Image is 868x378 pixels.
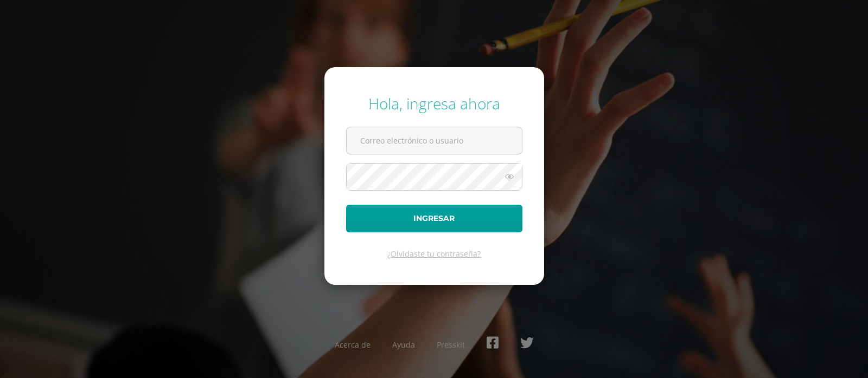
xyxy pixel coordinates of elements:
input: Correo electrónico o usuario [347,127,522,154]
a: ¿Olvidaste tu contraseña? [387,249,481,259]
a: Acerca de [335,340,371,350]
a: Ayuda [392,340,415,350]
button: Ingresar [346,205,522,232]
div: Hola, ingresa ahora [346,93,522,114]
a: Presskit [437,340,465,350]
